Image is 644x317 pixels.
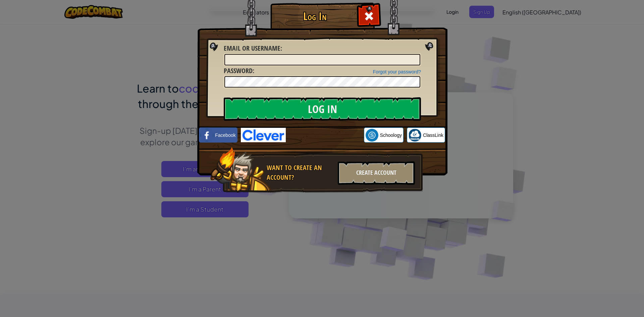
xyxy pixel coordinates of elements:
span: Email or Username [224,44,280,53]
img: schoology.png [366,129,378,142]
img: facebook_small.png [201,129,213,142]
span: Facebook [215,132,235,139]
label: : [224,44,282,53]
span: ClassLink [423,132,443,139]
img: classlink-logo-small.png [409,129,421,142]
label: : [224,66,254,76]
iframe: Sign in with Google Button [286,128,364,143]
div: Want to create an account? [267,163,334,182]
h1: Log In [272,10,358,22]
input: Log In [224,97,421,121]
img: clever-logo-blue.png [241,128,286,142]
span: Password [224,66,253,75]
div: Create Account [338,161,415,185]
span: Schoology [380,132,402,139]
a: Forgot your password? [373,69,421,74]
